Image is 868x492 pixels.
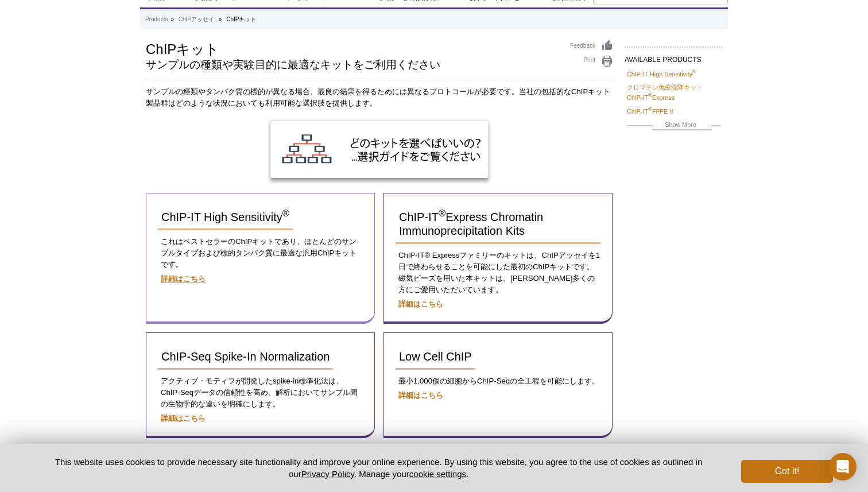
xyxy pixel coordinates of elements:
[627,82,720,103] a: クロマチン免疫沈降キット ChIP-IT®Express
[627,106,673,117] a: ChIP-IT®FFPE II
[35,456,722,480] p: This website uses cookies to provide necessary site functionality and improve your online experie...
[146,86,613,109] p: サンプルの種類やタンパク質の標的が異なる場合、最良の結果を得るためには異なるプロトコールが必要です。当社の包括的なChIPキット製品群はどのような状況においても利用可能な選択肢を提供します。
[282,208,289,219] sup: ®
[396,344,475,370] a: Low Cell ChIP
[145,14,168,25] a: Products
[158,205,293,230] a: ChIP-IT High Sensitivity®
[396,250,600,296] p: ChIP-IT® Expressファミリーのキットは、ChIPアッセイを1日で終わらせることを可能にした最初のChIPキットです。磁気ビーズを用いた本キットは、[PERSON_NAME]多くの方...
[439,208,445,219] sup: ®
[648,106,652,112] sup: ®
[409,469,466,479] button: cookie settings
[570,40,613,52] a: Feedback
[648,93,652,99] sup: ®
[627,119,720,133] a: Show More
[219,16,222,22] li: »
[161,414,206,423] a: 詳細はこちら
[161,274,206,283] a: 詳細はこちら
[146,60,559,70] h2: サンプルの種類や実験目的に最適なキットをご利用ください
[570,55,613,68] a: Print
[146,40,559,57] h1: ChIPキット
[399,211,543,237] span: ChIP-IT Express Chromatin Immunoprecipitation Kits
[625,47,722,67] h2: AVAILABLE PRODUCTS
[398,300,443,308] a: 詳細はこちら
[158,236,363,270] p: これはベストセラーのChIPキットであり、ほとんどのサンプルタイプおよび標的タンパク質に最適な汎用ChIPキットです。
[301,469,354,479] a: Privacy Policy
[170,16,174,22] li: »
[158,375,363,410] p: アクティブ・モティフが開発したspike-in標準化法は、ChIP-Seqデータの信頼性を高め、解析においてサンプル間の生物学的な違いを明確にします。
[741,460,833,483] button: Got it!
[692,69,696,75] sup: ®
[179,14,214,25] a: ChIPアッセイ
[396,375,600,387] p: 最小1,000個の細胞からChIP-Seqの全工程を可能にします。
[399,350,472,363] span: Low Cell ChIP
[158,344,333,370] a: ChIP-Seq Spike-In Normalization
[396,205,600,244] a: ChIP-IT®Express Chromatin Immunoprecipitation Kits
[829,453,857,481] div: Open Intercom Messenger
[398,391,443,400] a: 詳細はこちら
[161,211,289,223] span: ChIP-IT High Sensitivity
[161,350,330,363] span: ChIP-Seq Spike-In Normalization
[627,69,696,79] a: ChIP-IT High Sensitivity®
[226,16,256,22] li: ChIPキット
[270,121,489,178] img: ChIP Kit Selection Guide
